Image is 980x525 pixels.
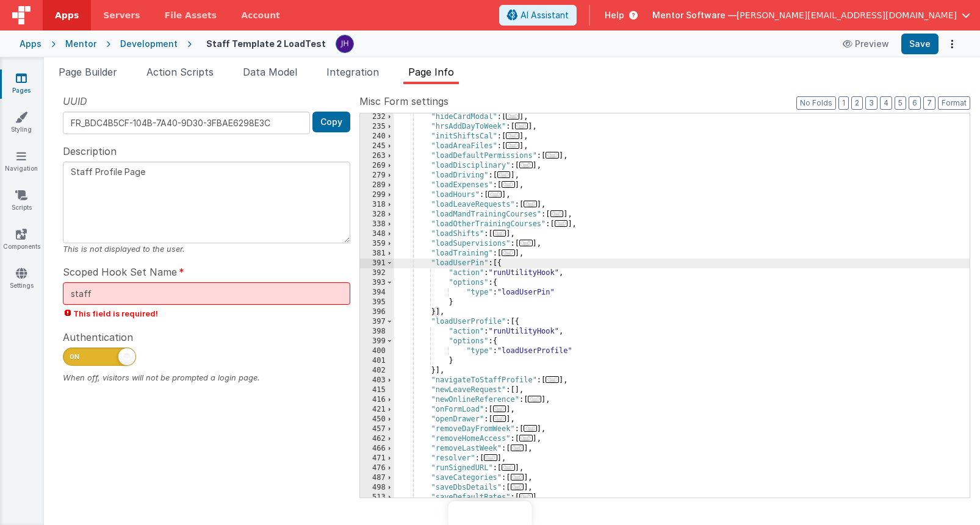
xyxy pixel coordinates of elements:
[243,66,297,78] span: Data Model
[312,112,350,132] button: Copy
[360,141,394,151] div: 245
[652,9,737,21] span: Mentor Software —
[360,151,394,161] div: 263
[506,113,519,120] span: ...
[360,298,394,307] div: 395
[528,396,541,402] span: ...
[519,240,533,246] span: ...
[360,493,394,502] div: 513
[360,259,394,268] div: 391
[360,288,394,298] div: 394
[909,96,921,110] button: 6
[488,191,502,198] span: ...
[360,366,394,376] div: 402
[506,142,519,149] span: ...
[360,317,394,327] div: 397
[519,493,533,500] span: ...
[524,201,537,207] span: ...
[493,415,506,422] span: ...
[360,161,394,171] div: 269
[103,9,140,21] span: Servers
[943,35,960,52] button: Options
[502,249,515,256] span: ...
[63,308,350,320] span: This field is required!
[546,152,559,159] span: ...
[165,9,217,21] span: File Assets
[59,66,117,78] span: Page Builder
[493,405,506,412] span: ...
[360,210,394,220] div: 328
[524,425,537,432] span: ...
[360,132,394,141] div: 240
[359,94,449,109] span: Misc Form settings
[360,337,394,346] div: 399
[120,38,178,50] div: Development
[360,171,394,180] div: 279
[605,9,624,21] span: Help
[519,435,533,441] span: ...
[360,239,394,249] div: 359
[360,385,394,395] div: 415
[360,346,394,356] div: 400
[901,34,939,54] button: Save
[515,123,528,129] span: ...
[360,249,394,259] div: 381
[796,96,836,110] button: No Folds
[511,474,524,480] span: ...
[360,463,394,473] div: 476
[360,424,394,434] div: 457
[737,9,957,21] span: [PERSON_NAME][EMAIL_ADDRESS][DOMAIN_NAME]
[63,265,177,279] span: Scoped Hook Set Name
[360,200,394,210] div: 318
[55,9,79,21] span: Apps
[497,171,511,178] span: ...
[521,9,569,21] span: AI Assistant
[360,405,394,415] div: 421
[360,376,394,385] div: 403
[360,473,394,483] div: 487
[923,96,935,110] button: 7
[360,395,394,405] div: 416
[408,66,454,78] span: Page Info
[63,372,350,384] div: When off, visitors will not be prompted a login page.
[511,484,524,490] span: ...
[360,112,394,122] div: 232
[511,445,524,451] span: ...
[555,220,568,227] span: ...
[360,483,394,493] div: 498
[63,94,87,109] span: UUID
[865,96,877,110] button: 3
[360,180,394,190] div: 289
[360,190,394,200] div: 299
[519,162,533,168] span: ...
[336,35,353,52] img: c2badad8aad3a9dfc60afe8632b41ba8
[360,454,394,463] div: 471
[835,34,896,54] button: Preview
[360,434,394,444] div: 462
[326,66,379,78] span: Integration
[360,220,394,229] div: 338
[546,376,559,383] span: ...
[63,144,117,159] span: Description
[360,229,394,239] div: 348
[493,230,506,237] span: ...
[506,132,519,139] span: ...
[360,122,394,132] div: 235
[880,96,892,110] button: 4
[652,9,970,21] button: Mentor Software — [PERSON_NAME][EMAIL_ADDRESS][DOMAIN_NAME]
[20,38,41,50] div: Apps
[851,96,863,110] button: 2
[360,356,394,366] div: 401
[502,181,515,188] span: ...
[360,307,394,317] div: 396
[65,38,96,50] div: Mentor
[360,268,394,278] div: 392
[206,39,326,48] h4: Staff Template 2 LoadTest
[502,464,515,471] span: ...
[360,278,394,288] div: 393
[938,96,970,110] button: Format
[360,415,394,424] div: 450
[146,66,214,78] span: Action Scripts
[550,210,564,217] span: ...
[895,96,906,110] button: 5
